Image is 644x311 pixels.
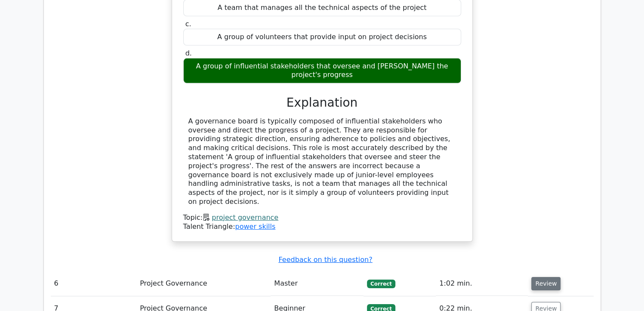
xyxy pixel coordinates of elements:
[278,256,372,264] a: Feedback on this question?
[185,20,191,28] span: c.
[183,29,461,46] div: A group of volunteers that provide input on project decisions
[183,213,461,222] div: Topic:
[436,271,528,296] td: 1:02 min.
[51,271,137,296] td: 6
[188,95,456,110] h3: Explanation
[235,222,275,231] a: power skills
[188,117,456,206] div: A governance board is typically composed of influential stakeholders who oversee and direct the p...
[212,213,278,222] a: project governance
[367,280,395,288] span: Correct
[531,277,561,290] button: Review
[183,213,461,231] div: Talent Triangle:
[136,271,271,296] td: Project Governance
[183,58,461,84] div: A group of influential stakeholders that oversee and [PERSON_NAME] the project's progress
[271,271,364,296] td: Master
[185,49,192,57] span: d.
